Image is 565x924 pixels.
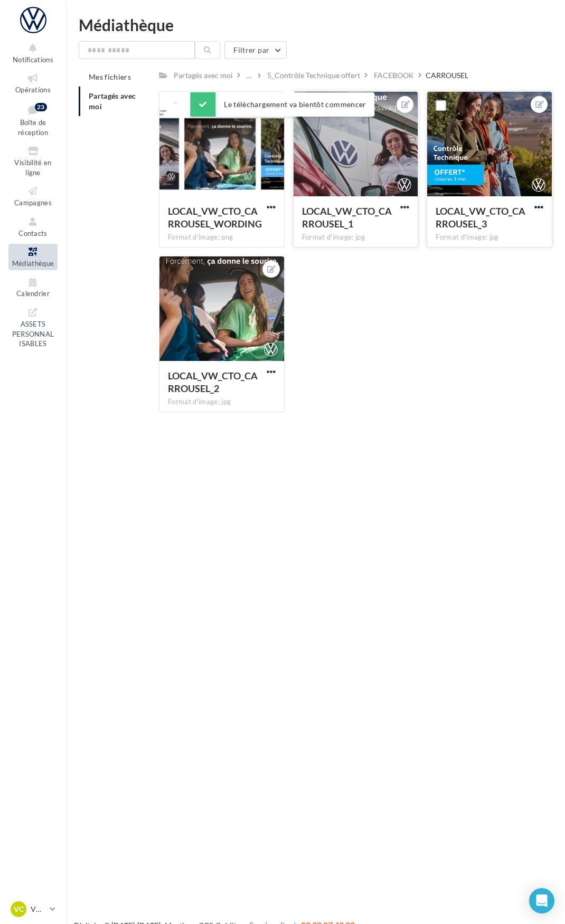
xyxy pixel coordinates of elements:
a: Visibilité en ligne [8,143,58,179]
div: Format d'image: jpg [436,233,543,242]
div: Open Intercom Messenger [529,888,554,913]
span: ASSETS PERSONNALISABLES [12,318,54,348]
a: Opérations [8,70,58,96]
div: CARROUSEL [426,70,468,81]
span: Calendrier [16,290,50,298]
div: FACEBOOK [374,70,414,81]
div: 23 [35,103,47,111]
span: Visibilité en ligne [14,158,51,177]
span: Mes fichiers [89,72,131,81]
span: Contacts [18,229,48,237]
div: ... [244,68,253,83]
div: Partagés avec moi [174,70,233,81]
a: ASSETS PERSONNALISABLES [8,304,58,350]
div: Format d'image: jpg [302,233,410,242]
span: Opérations [15,85,51,94]
div: Format d'image: png [168,233,276,242]
a: Contacts [8,214,58,240]
div: 5_Contrôle Technique offert [267,70,360,81]
div: Format d'image: jpg [168,397,276,407]
button: Notifications [8,40,58,66]
div: Le téléchargement va bientôt commencer [190,92,374,117]
p: VW CHALON [31,904,45,915]
button: Filtrer par [224,41,287,59]
a: Médiathèque [8,244,58,270]
a: VC VW CHALON [8,899,58,919]
span: Notifications [13,55,53,64]
span: LOCAL_VW_CTO_CARROUSEL_1 [302,205,392,230]
a: Boîte de réception23 [8,101,58,139]
span: VC [14,904,24,915]
span: Boîte de réception [18,118,48,137]
span: LOCAL_VW_CTO_CARROUSEL_WORDING [168,205,262,230]
span: Partagés avec moi [89,91,136,111]
span: LOCAL_VW_CTO_CARROUSEL_2 [168,370,258,394]
a: Calendrier [8,274,58,300]
a: Campagnes [8,183,58,209]
span: Médiathèque [12,259,54,268]
span: LOCAL_VW_CTO_CARROUSEL_3 [436,205,525,230]
div: Médiathèque [79,17,552,33]
span: Campagnes [14,198,52,207]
